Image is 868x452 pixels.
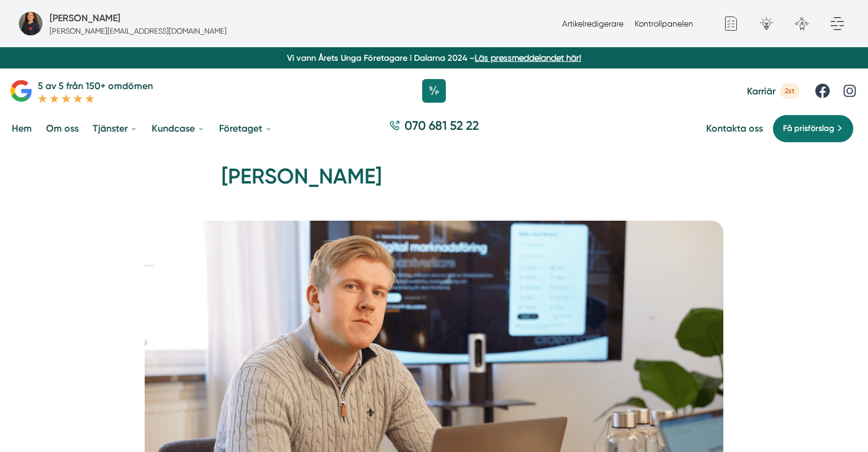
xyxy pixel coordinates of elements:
[706,123,763,134] a: Kontakta oss
[404,117,479,134] span: 070 681 52 22
[50,25,227,37] p: [PERSON_NAME][EMAIL_ADDRESS][DOMAIN_NAME]
[747,86,775,97] span: Karriär
[747,83,800,99] a: Karriär 2st
[384,117,484,140] a: 070 681 52 22
[50,11,120,25] h5: Administratör
[221,162,647,201] h1: [PERSON_NAME]
[772,114,854,143] a: Få prisförslag
[90,113,140,143] a: Tjänster
[9,113,34,143] a: Hem
[217,113,275,143] a: Företaget
[783,122,834,135] span: Få prisförslag
[635,19,693,28] a: Kontrollpanelen
[38,78,153,93] p: 5 av 5 från 150+ omdömen
[562,19,624,28] a: Artikelredigerare
[19,12,43,35] img: foretagsbild-pa-smartproduktion-ett-foretag-i-dalarnas-lan.jpg
[5,52,863,64] p: Vi vann Årets Unga Företagare i Dalarna 2024 –
[780,83,800,99] span: 2st
[475,53,581,63] a: Läs pressmeddelandet här!
[149,113,207,143] a: Kundcase
[44,113,81,143] a: Om oss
